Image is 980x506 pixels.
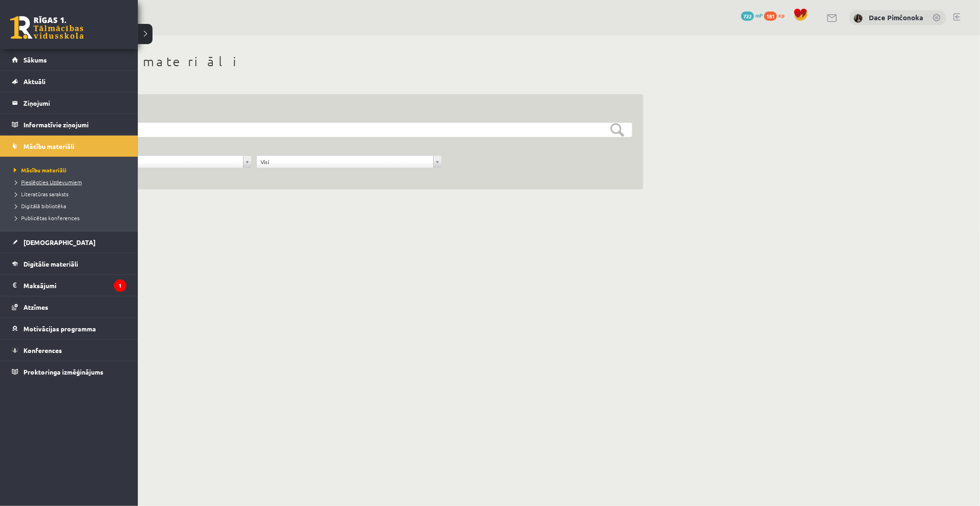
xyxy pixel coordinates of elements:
[11,214,79,222] span: Publicētas konferences
[12,253,126,274] a: Digitālie materiāli
[70,156,239,168] span: Jebkuram priekšmetam
[741,11,763,19] a: 722 mP
[23,346,62,354] span: Konferences
[12,318,126,339] a: Motivācijas programma
[12,114,126,135] a: Informatīvie ziņojumi
[869,13,923,22] a: Dace Pimčonoka
[23,324,96,333] span: Motivācijas programma
[55,54,643,69] h1: Mācību materiāli
[23,303,48,311] span: Atzīmes
[12,275,126,296] a: Maksājumi1
[10,16,84,39] a: Rīgas 1. Tālmācības vidusskola
[23,92,126,114] legend: Ziņojumi
[12,340,126,361] a: Konferences
[11,202,129,210] a: Digitālā bibliotēka
[11,214,129,222] a: Publicētas konferences
[11,178,129,186] a: Pieslēgties Uzdevumiem
[755,11,763,19] span: mP
[778,11,784,19] span: xp
[23,238,96,246] span: [DEMOGRAPHIC_DATA]
[23,260,78,268] span: Digitālie materiāli
[12,296,126,318] a: Atzīmes
[12,92,126,114] a: Ziņojumi
[23,114,126,135] legend: Informatīvie ziņojumi
[12,49,126,70] a: Sākums
[66,105,621,118] h3: Filtrs
[764,11,789,19] a: 181 xp
[11,190,129,198] a: Literatūras saraksts
[67,156,251,168] a: Jebkuram priekšmetam
[11,178,82,186] span: Pieslēgties Uzdevumiem
[23,368,103,376] span: Proktoringa izmēģinājums
[854,14,863,23] img: Dace Pimčonoka
[23,275,126,296] legend: Maksājumi
[23,56,47,64] span: Sākums
[11,166,67,174] span: Mācību materiāli
[114,279,126,292] i: 1
[764,11,777,21] span: 181
[23,142,74,150] span: Mācību materiāli
[12,71,126,92] a: Aktuāli
[741,11,754,21] span: 722
[11,166,129,174] a: Mācību materiāli
[12,136,126,157] a: Mācību materiāli
[12,232,126,253] a: [DEMOGRAPHIC_DATA]
[11,190,68,198] span: Literatūras saraksts
[11,202,66,210] span: Digitālā bibliotēka
[257,156,442,168] a: Visi
[23,77,45,85] span: Aktuāli
[261,156,430,168] span: Visi
[12,361,126,382] a: Proktoringa izmēģinājums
